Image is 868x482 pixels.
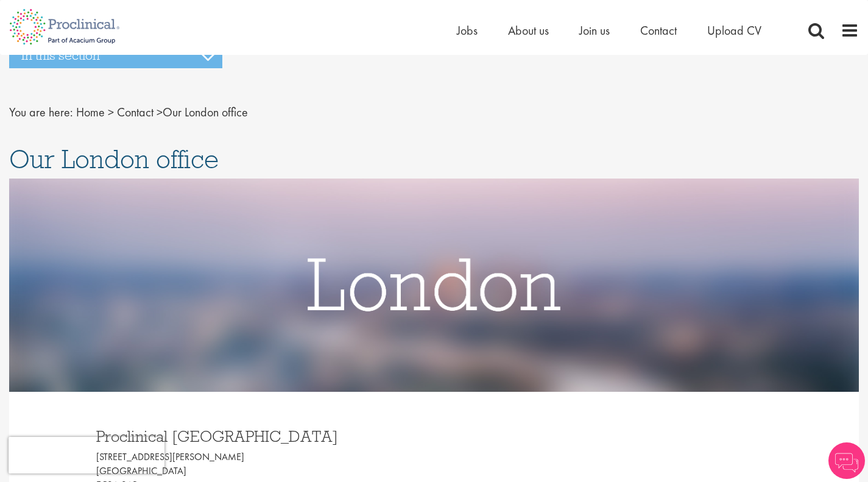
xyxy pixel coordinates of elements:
span: > [157,104,163,120]
a: breadcrumb link to Home [76,104,105,120]
img: Chatbot [828,442,865,479]
h3: Proclinical [GEOGRAPHIC_DATA] [96,428,425,444]
span: > [108,104,114,120]
span: Our London office [76,104,248,120]
span: Our London office [9,143,219,175]
a: breadcrumb link to Contact [117,104,153,120]
span: You are here: [9,104,73,120]
h3: In this section [9,43,222,68]
a: About us [508,23,549,38]
a: Contact [640,23,677,38]
a: Jobs [457,23,478,38]
iframe: reCAPTCHA [9,437,164,473]
a: Join us [579,23,610,38]
a: Upload CV [707,23,761,38]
